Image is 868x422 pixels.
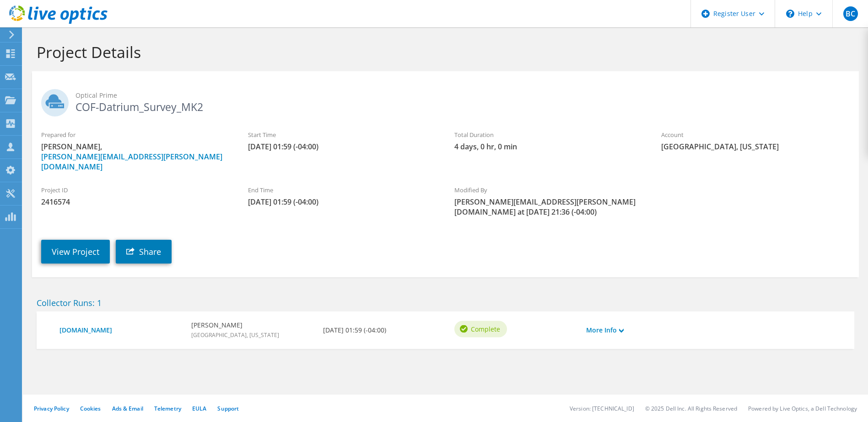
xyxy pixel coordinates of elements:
[570,405,634,412] li: Version: [TECHNICAL_ID]
[80,405,101,412] a: Cookies
[41,130,230,139] label: Prepared for
[471,324,500,334] span: Complete
[454,130,643,139] label: Total Duration
[786,10,794,18] svg: \n
[37,42,850,62] h1: Project Details
[41,152,222,172] a: [PERSON_NAME][EMAIL_ADDRESS][PERSON_NAME][DOMAIN_NAME]
[41,185,230,195] label: Project ID
[586,325,624,335] a: More Info
[41,89,850,112] h2: COF-Datrium_Survey_MK2
[217,405,239,412] a: Support
[248,142,437,152] span: [DATE] 01:59 (-04:00)
[191,331,279,339] span: [GEOGRAPHIC_DATA], [US_STATE]
[323,325,386,335] b: [DATE] 01:59 (-04:00)
[59,325,182,335] a: [DOMAIN_NAME]
[748,405,857,412] li: Powered by Live Optics, a Dell Technology
[191,320,279,330] b: [PERSON_NAME]
[248,185,437,195] label: End Time
[661,142,850,152] span: [GEOGRAPHIC_DATA], [US_STATE]
[192,405,206,412] a: EULA
[454,197,643,217] span: [PERSON_NAME][EMAIL_ADDRESS][PERSON_NAME][DOMAIN_NAME] at [DATE] 21:36 (-04:00)
[112,405,143,412] a: Ads & Email
[34,405,69,412] a: Privacy Policy
[454,142,643,152] span: 4 days, 0 hr, 0 min
[843,6,858,21] span: BC
[454,185,643,195] label: Modified By
[248,130,437,139] label: Start Time
[75,90,850,100] span: Optical Prime
[41,240,110,264] a: View Project
[41,197,230,207] span: 2416574
[248,197,437,207] span: [DATE] 01:59 (-04:00)
[37,298,854,308] h2: Collector Runs: 1
[41,142,230,172] span: [PERSON_NAME],
[154,405,181,412] a: Telemetry
[661,130,850,139] label: Account
[645,405,737,412] li: © 2025 Dell Inc. All Rights Reserved
[116,240,172,264] a: Share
